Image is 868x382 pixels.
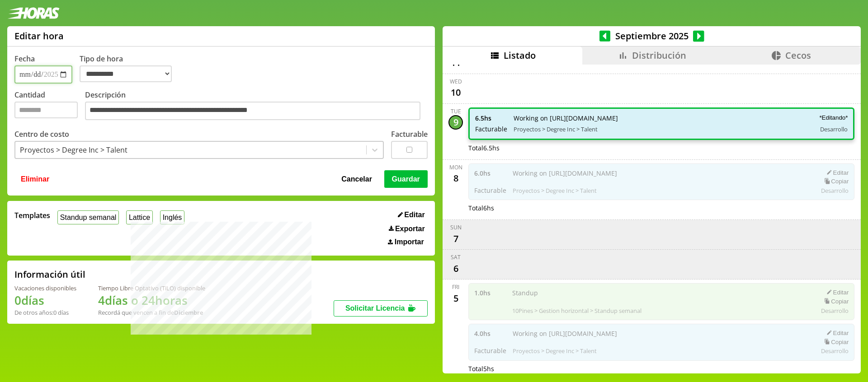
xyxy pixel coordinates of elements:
[7,7,60,19] img: logotipo
[448,231,463,246] div: 7
[785,49,811,61] span: Cecos
[98,308,205,317] div: Recordá que vencen a fin de
[448,115,463,130] div: 9
[334,300,428,317] button: Solicitar Licencia
[632,49,686,61] span: Distribución
[450,78,462,85] div: Wed
[80,54,179,84] label: Tipo de hora
[20,145,127,155] div: Proyectos > Degree Inc > Talent
[404,211,425,219] span: Editar
[504,49,536,61] span: Listado
[14,90,85,123] label: Cantidad
[57,210,119,224] button: Standup semanal
[14,292,76,308] h1: 0 días
[14,268,85,280] h2: Información útil
[451,107,461,115] div: Tue
[14,210,50,220] span: Templates
[339,170,375,187] button: Cancelar
[610,30,693,42] span: Septiembre 2025
[14,308,76,317] div: De otros años: 0 días
[14,129,69,139] label: Centro de costo
[448,85,463,100] div: 10
[14,30,64,42] h1: Editar hora
[391,129,428,139] label: Facturable
[443,65,861,372] div: scrollable content
[448,171,463,186] div: 8
[395,210,428,219] button: Editar
[384,170,428,187] button: Guardar
[449,163,462,171] div: Mon
[395,238,424,246] span: Importar
[468,204,854,212] div: Total 6 hs
[85,102,420,121] textarea: Descripción
[14,284,76,292] div: Vacaciones disponibles
[18,170,52,187] button: Eliminar
[80,65,172,82] select: Tipo de hora
[451,253,461,261] div: Sat
[85,90,428,123] label: Descripción
[395,225,425,233] span: Exportar
[174,308,203,317] b: Diciembre
[14,54,35,64] label: Fecha
[98,284,205,292] div: Tiempo Libre Optativo (TiLO) disponible
[468,364,854,373] div: Total 5 hs
[345,304,405,312] span: Solicitar Licencia
[160,210,184,224] button: Inglés
[450,224,462,231] div: Sun
[98,292,205,308] h1: 4 días o 24 horas
[468,144,854,152] div: Total 6.5 hs
[448,291,463,305] div: 5
[452,283,459,291] div: Fri
[14,102,78,118] input: Cantidad
[386,224,428,233] button: Exportar
[126,210,153,224] button: Lattice
[448,261,463,275] div: 6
